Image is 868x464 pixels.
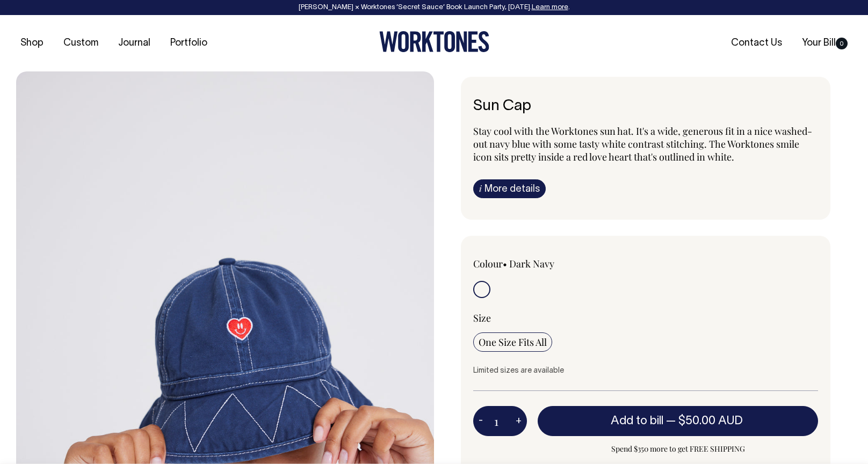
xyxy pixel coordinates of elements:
[473,311,818,324] div: Size
[611,416,663,426] span: Add to bill
[532,4,568,11] a: Learn more
[727,34,786,52] a: Contact Us
[473,410,488,432] button: -
[479,183,482,194] span: i
[678,416,743,426] span: $50.00 AUD
[479,336,547,349] span: One Size Fits All
[16,34,48,52] a: Shop
[510,410,527,432] button: +
[473,367,564,374] span: Limited sizes are available
[473,125,812,163] span: Stay cool with the Worktones sun hat. It's a wide, generous fit in a nice washed-out navy blue wi...
[538,406,818,436] button: Add to bill —$50.00 AUD
[666,416,746,426] span: —
[473,179,546,198] a: iMore details
[473,257,611,270] div: Colour
[798,34,852,52] a: Your Bill0
[473,98,818,115] h6: Sun Cap
[509,257,554,270] label: Dark Navy
[538,443,818,455] span: Spend $350 more to get FREE SHIPPING
[836,38,848,49] span: 0
[59,34,103,52] a: Custom
[503,257,507,270] span: •
[166,34,212,52] a: Portfolio
[114,34,155,52] a: Journal
[473,332,552,352] input: One Size Fits All
[11,4,857,11] div: [PERSON_NAME] × Worktones ‘Secret Sauce’ Book Launch Party, [DATE]. .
